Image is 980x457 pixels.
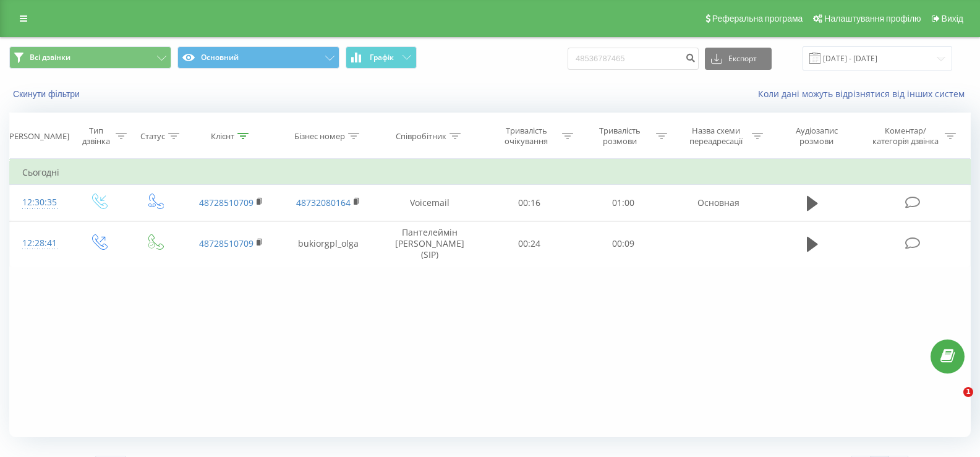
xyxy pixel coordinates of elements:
[942,14,963,23] span: Вихід
[140,131,165,142] div: Статус
[778,126,854,147] div: Аудіозапис розмови
[10,160,971,185] td: Сьогодні
[705,48,772,70] button: Експорт
[963,387,973,397] span: 1
[279,221,377,267] td: bukiorgpl_olga
[683,126,749,147] div: Назва схеми переадресації
[938,387,968,417] iframe: Intercom live chat
[199,197,254,208] a: 48728510709
[587,126,653,147] div: Тривалість розмови
[370,53,394,62] span: Графік
[296,197,351,208] a: 48732080164
[493,126,559,147] div: Тривалість очікування
[568,48,699,70] input: Пошук за номером
[670,185,767,221] td: Основная
[576,221,670,267] td: 00:09
[396,131,446,142] div: Співробітник
[377,221,482,267] td: Пантелеймін [PERSON_NAME] (SIP)
[482,221,576,267] td: 00:24
[22,231,58,255] div: 12:28:41
[199,237,254,249] a: 48728510709
[377,185,482,221] td: Voicemail
[22,190,58,215] div: 12:30:35
[576,185,670,221] td: 01:00
[869,126,942,147] div: Коментар/категорія дзвінка
[9,46,171,69] button: Всі дзвінки
[177,46,339,69] button: Основний
[346,46,417,69] button: Графік
[7,131,69,142] div: [PERSON_NAME]
[294,131,345,142] div: Бізнес номер
[758,88,971,100] a: Коли дані можуть відрізнятися вiд інших систем
[30,53,70,62] span: Всі дзвінки
[80,126,112,147] div: Тип дзвінка
[482,185,576,221] td: 00:16
[9,88,86,100] button: Скинути фільтри
[712,14,803,23] span: Реферальна програма
[211,131,234,142] div: Клієнт
[824,14,921,23] span: Налаштування профілю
